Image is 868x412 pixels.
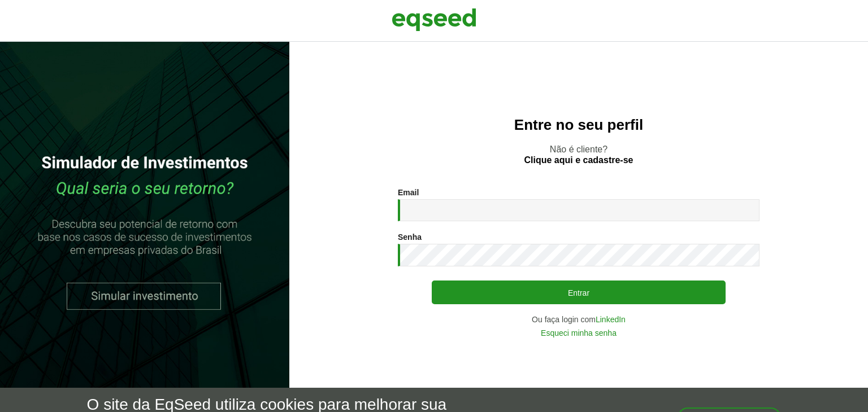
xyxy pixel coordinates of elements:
label: Senha [398,233,422,241]
label: Email [398,189,419,196]
a: Esqueci minha senha [541,329,617,337]
button: Entrar [432,280,726,304]
h2: Entre no seu perfil [312,117,845,133]
div: Ou faça login com [398,315,759,323]
img: EqSeed Logo [392,6,476,34]
p: Não é cliente? [312,144,845,165]
a: LinkedIn [596,315,626,323]
a: Clique aqui e cadastre-se [524,156,633,165]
